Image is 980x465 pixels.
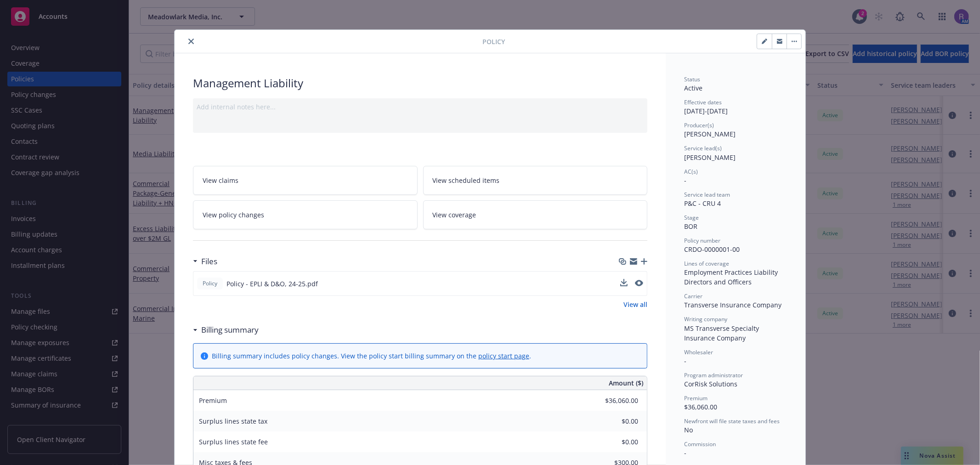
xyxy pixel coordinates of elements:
button: download file [620,279,628,286]
a: View coverage [423,200,648,229]
span: - [684,357,686,365]
span: Wholesaler [684,348,713,356]
h3: Files [201,255,217,267]
span: CorRisk Solutions [684,380,737,388]
span: Policy [482,37,505,46]
span: Newfront will file state taxes and fees [684,417,780,425]
a: View all [623,300,647,309]
span: - [684,176,686,185]
div: Billing summary includes policy changes. View the policy start billing summary on the . [212,351,531,361]
span: View scheduled items [433,176,500,185]
input: 0.00 [584,414,644,428]
button: download file [620,279,628,289]
span: [PERSON_NAME] [684,130,736,138]
div: Management Liability [193,75,647,91]
span: - [684,448,686,457]
span: Carrier [684,292,702,300]
a: View scheduled items [423,166,648,195]
span: $36,060.00 [684,403,717,411]
input: 0.00 [584,394,644,408]
div: Billing summary [193,324,259,336]
button: preview file [635,280,643,286]
div: Add internal notes here... [197,102,644,112]
span: Service lead(s) [684,144,722,152]
div: Directors and Officers [684,277,787,287]
div: Files [193,255,217,267]
span: No [684,425,693,434]
span: Lines of coverage [684,260,729,267]
span: Writing company [684,315,727,323]
span: Policy number [684,237,720,244]
button: preview file [635,279,643,289]
span: Premium [199,396,227,405]
span: BOR [684,222,697,231]
span: MS Transverse Specialty Insurance Company [684,324,761,342]
span: Policy [201,279,219,288]
span: Service lead team [684,191,730,198]
span: Surplus lines state fee [199,437,268,446]
span: Effective dates [684,98,722,106]
span: P&C - CRU 4 [684,199,721,208]
span: Program administrator [684,371,743,379]
span: Producer(s) [684,121,714,129]
span: Surplus lines state tax [199,417,267,425]
span: Premium [684,394,708,402]
input: 0.00 [584,435,644,449]
span: Transverse Insurance Company [684,301,782,309]
span: Policy - EPLI & D&O, 24-25.pdf [227,279,318,289]
span: Amount ($) [609,378,643,388]
span: View coverage [433,210,476,220]
div: Employment Practices Liability [684,267,787,277]
span: Active [684,84,702,92]
span: AC(s) [684,168,698,176]
span: View policy changes [203,210,264,220]
span: CRDO-0000001-00 [684,245,740,254]
span: [PERSON_NAME] [684,153,736,162]
span: Status [684,75,700,83]
button: close [186,36,197,47]
div: [DATE] - [DATE] [684,98,787,116]
h3: Billing summary [201,324,259,336]
span: View claims [203,176,238,185]
a: View policy changes [193,200,418,229]
a: View claims [193,166,418,195]
span: Stage [684,214,699,221]
span: Commission [684,440,716,448]
a: policy start page [478,352,529,360]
